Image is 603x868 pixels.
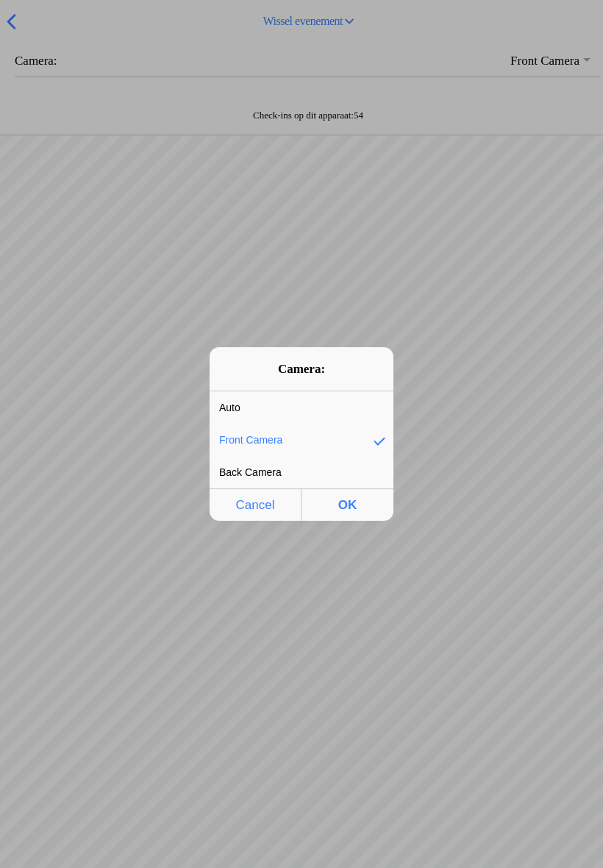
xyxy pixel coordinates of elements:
span: OK [306,490,389,520]
button: Cancel [210,488,301,521]
h2: Camera: [221,362,382,377]
div: Front Camera [210,424,371,455]
div: Back Camera [210,457,371,488]
span: Cancel [214,490,296,520]
div: Auto [210,392,371,423]
button: OK [301,488,393,521]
